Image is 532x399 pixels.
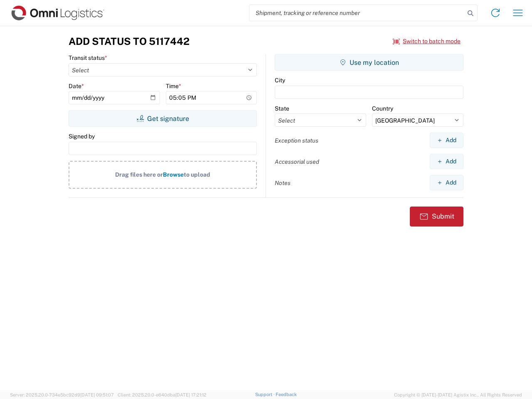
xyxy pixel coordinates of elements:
label: Exception status [275,137,318,144]
button: Submit [410,207,463,227]
span: to upload [184,171,210,178]
span: Server: 2025.20.0-734e5bc92d9 [10,392,114,397]
button: Add [430,133,463,148]
label: Notes [275,179,291,187]
span: Browse [163,171,184,178]
label: Signed by [69,133,95,140]
span: [DATE] 17:21:12 [175,392,207,397]
label: Country [372,105,393,112]
h3: Add Status to 5117442 [69,35,190,47]
button: Get signature [69,110,257,127]
label: Accessorial used [275,158,319,165]
input: Shipment, tracking or reference number [249,5,465,21]
span: Client: 2025.20.0-e640dba [118,392,207,397]
span: Drag files here or [115,171,163,178]
button: Switch to batch mode [393,34,461,48]
span: Copyright © [DATE]-[DATE] Agistix Inc., All Rights Reserved [394,391,522,399]
label: Date [69,82,84,90]
label: Time [166,82,181,90]
label: Transit status [69,54,107,62]
button: Add [430,175,463,190]
label: State [275,105,289,112]
button: Use my location [275,54,463,71]
span: [DATE] 09:51:07 [80,392,114,397]
a: Support [255,392,276,397]
a: Feedback [276,392,297,397]
button: Add [430,154,463,169]
label: City [275,76,285,84]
